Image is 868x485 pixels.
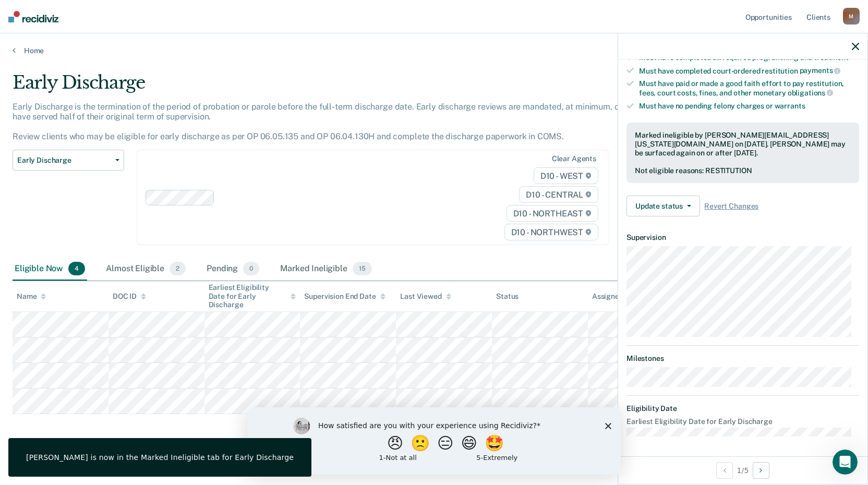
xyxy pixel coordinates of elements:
div: Marked ineligible by [PERSON_NAME][EMAIL_ADDRESS][US_STATE][DOMAIN_NAME] on [DATE]. [PERSON_NAME]... [635,131,851,157]
div: Clear agents [552,154,596,163]
div: [PERSON_NAME] is now in the Marked Ineligible tab for Early Discharge [26,453,294,462]
div: Must have no pending felony charges or [639,102,859,111]
a: Home [13,46,855,55]
span: warrants [775,102,805,110]
div: Almost Eligible [104,258,188,281]
span: D10 - NORTHEAST [507,205,598,222]
div: Eligible Now [13,258,87,281]
span: obligations [788,89,833,97]
div: Last Viewed [400,292,451,301]
span: 0 [243,262,259,275]
div: Not eligible reasons: RESTITUTION [635,166,851,175]
span: 15 [353,262,372,275]
button: Previous Opportunity [716,462,733,479]
div: DOC ID [113,292,146,301]
dt: Milestones [626,354,859,363]
div: Supervision End Date [304,292,385,301]
img: Recidiviz [8,11,58,22]
span: D10 - WEST [534,167,598,184]
div: 1 / 5 [618,456,867,484]
iframe: Survey by Kim from Recidiviz [247,407,621,475]
div: Status [496,292,519,301]
div: Assigned to [592,292,641,301]
button: Next Opportunity [753,462,769,479]
div: Name [17,292,46,301]
span: payments [800,66,841,75]
div: M [843,8,860,25]
div: Early Discharge [13,72,664,102]
span: 4 [68,262,85,275]
iframe: Intercom live chat [833,450,858,475]
span: Early Discharge [17,156,111,165]
div: Marked Ineligible [278,258,373,281]
span: 2 [170,262,186,275]
span: Revert Changes [704,202,758,211]
dt: Eligibility Date [626,404,859,413]
p: Early Discharge is the termination of the period of probation or parole before the full-term disc... [13,102,660,142]
span: D10 - NORTHWEST [504,224,598,240]
dt: Supervision [626,233,859,242]
span: D10 - CENTRAL [519,186,598,203]
div: Must have paid or made a good faith effort to pay restitution, fees, court costs, fines, and othe... [639,79,859,97]
span: treatment [814,53,849,62]
div: Earliest Eligibility Date for Early Discharge [209,283,296,309]
dt: Earliest Eligibility Date for Early Discharge [626,417,859,426]
button: Update status [626,196,700,216]
div: Pending [204,258,261,281]
div: Must have completed court-ordered restitution [639,66,859,76]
